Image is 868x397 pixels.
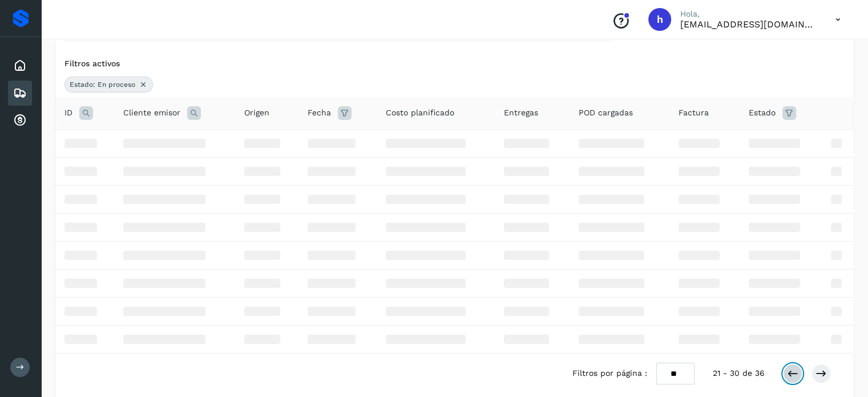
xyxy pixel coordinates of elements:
[680,19,817,30] p: hpichardo@karesan.com.mx
[749,107,776,119] span: Estado
[70,79,135,90] span: Estado: En proceso
[679,107,709,119] span: Factura
[504,107,538,119] span: Entregas
[308,107,331,119] span: Fecha
[8,53,32,78] div: Inicio
[8,108,32,133] div: Cuentas por cobrar
[713,367,765,379] span: 21 - 30 de 36
[386,107,454,119] span: Costo planificado
[579,107,633,119] span: POD cargadas
[123,107,180,119] span: Cliente emisor
[244,107,269,119] span: Origen
[572,367,647,379] span: Filtros por página :
[680,9,817,19] p: Hola,
[64,107,72,119] span: ID
[8,81,32,106] div: Embarques
[64,77,153,93] div: Estado: En proceso
[64,58,845,70] div: Filtros activos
